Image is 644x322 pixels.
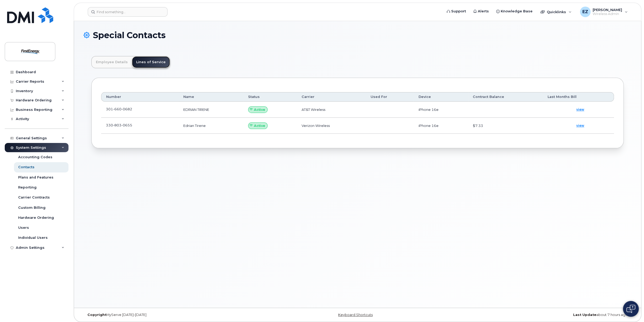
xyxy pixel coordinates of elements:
[414,118,468,134] td: iPhone 16e
[132,107,139,111] a: goToDevice
[106,123,132,127] span: 330
[548,104,609,115] a: view
[106,107,132,111] span: 301
[87,313,106,317] strong: Copyright
[543,92,614,102] th: Last Months Bill
[121,123,132,127] span: 0655
[179,118,243,134] td: Edrian Tirene
[449,313,632,317] div: about 7 hours ago
[243,92,297,102] th: Status
[548,120,609,131] a: view
[414,92,468,102] th: Device
[626,305,635,313] img: Open chat
[83,313,266,317] div: MyServe [DATE]–[DATE]
[576,123,584,128] span: view
[113,123,121,127] span: 803
[254,123,265,128] span: Active
[366,92,414,102] th: Used For
[101,92,179,102] th: Number
[132,56,170,68] a: Lines of Service
[297,118,366,134] td: Verizon Wireless
[297,92,366,102] th: Carrier
[179,92,243,102] th: Name
[468,118,543,134] td: $7.33
[297,102,366,118] td: AT&T Wireless
[338,313,373,317] a: Keyboard Shortcuts
[132,123,139,127] a: goToDevice
[468,92,543,102] th: Contract Balance
[254,107,265,112] span: Active
[83,31,632,40] h1: Special Contacts
[92,56,132,68] a: Employee Details
[113,107,121,111] span: 660
[576,107,584,112] span: view
[121,107,132,111] span: 0682
[573,313,596,317] strong: Last Update
[414,102,468,118] td: iPhone 16e
[179,102,243,118] td: EDRIAN TIRENE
